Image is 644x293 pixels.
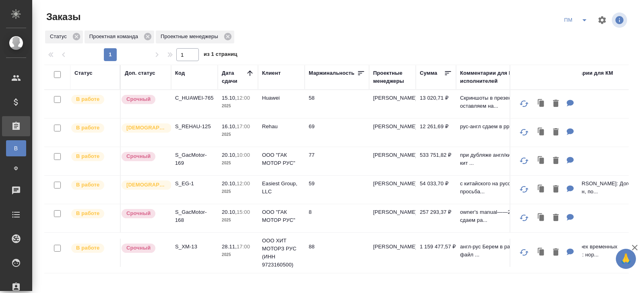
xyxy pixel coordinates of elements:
[222,251,254,259] p: 2025
[76,152,99,160] p: В работе
[175,123,214,131] p: S_REHAU-125
[563,124,578,141] button: Для ПМ: рус-англ сдаем в ppt
[262,237,301,269] p: ООО ХИТ МОТОРЗ РУС (ИНН 9723160500)
[237,123,250,129] p: 17:00
[175,151,214,167] p: S_GacMotor-169
[237,152,250,158] p: 10:00
[237,95,250,101] p: 12:00
[305,204,369,232] td: 8
[416,147,456,175] td: 533 751,82 ₽
[549,124,563,141] button: Удалить
[175,208,214,224] p: S_GacMotor-168
[121,243,167,254] div: Выставляется автоматически, если на указанный объем услуг необходимо больше времени в стандартном...
[369,90,416,118] td: [PERSON_NAME]
[420,69,437,77] div: Сумма
[563,244,578,261] button: Для ПМ: англ-рус Берем в работу только файл M70 Service Diagnosis and Measurement Manual В докуме...
[373,69,412,85] div: Проектные менеджеры
[616,249,636,269] button: 🙏
[121,94,167,105] div: Выставляется автоматически, если на указанный объем услуг необходимо больше времени в стандартном...
[460,180,549,196] p: с китайского на русский язык просьба...
[557,69,613,77] div: Комментарии для КМ
[305,147,369,175] td: 77
[514,123,534,142] button: Обновить
[309,69,355,77] div: Маржинальность
[76,244,99,252] p: В работе
[222,131,254,139] p: 2025
[514,208,534,227] button: Обновить
[534,153,549,169] button: Клонировать
[125,69,155,77] div: Доп. статус
[305,176,369,204] td: 59
[121,180,167,191] div: Выставляется автоматически для первых 3 заказов нового контактного лица. Особое внимание
[70,180,116,191] div: Выставляет ПМ после принятия заказа от КМа
[222,244,237,250] p: 28.11,
[619,250,633,267] span: 🙏
[222,188,254,196] p: 2025
[305,90,369,118] td: 58
[76,124,99,132] p: В работе
[369,239,416,267] td: [PERSON_NAME]
[89,33,141,41] p: Проектная команда
[126,124,167,132] p: [DEMOGRAPHIC_DATA]
[126,181,167,189] p: [DEMOGRAPHIC_DATA]
[534,96,549,112] button: Клонировать
[10,164,22,172] span: Ф
[222,159,254,167] p: 2025
[416,119,456,147] td: 12 261,69 ₽
[175,243,214,251] p: S_XM-13
[549,153,563,169] button: Удалить
[121,208,167,219] div: Выставляется автоматически, если на указанный объем услуг необходимо больше времени в стандартном...
[416,204,456,232] td: 257 293,37 ₽
[612,12,629,28] span: Посмотреть информацию
[262,151,301,167] p: ООО "ГАК МОТОР РУС"
[70,208,116,219] div: Выставляет ПМ после принятия заказа от КМа
[222,102,254,110] p: 2025
[262,123,301,131] p: Rehau
[175,94,214,102] p: C_HUAWEI-765
[237,180,250,186] p: 12:00
[76,209,99,217] p: В работе
[460,123,549,131] p: рус-англ сдаем в ppt
[70,94,116,105] div: Выставляет ПМ после принятия заказа от КМа
[305,119,369,147] td: 69
[121,123,167,133] div: Выставляется автоматически для первых 3 заказов нового контактного лица. Особое внимание
[514,180,534,199] button: Обновить
[74,69,93,77] div: Статус
[76,95,99,103] p: В работе
[222,180,237,186] p: 20.10,
[549,181,563,198] button: Удалить
[161,33,221,41] p: Проектные менеджеры
[237,209,250,215] p: 15:00
[126,152,151,160] p: Срочный
[460,208,549,224] p: owner's manual——20250716.pdf сдаем ра...
[369,204,416,232] td: [PERSON_NAME]
[10,144,22,152] span: В
[534,244,549,261] button: Клонировать
[50,33,70,41] p: Статус
[549,244,563,261] button: Удалить
[222,216,254,224] p: 2025
[514,243,534,262] button: Обновить
[460,151,549,167] p: при дубляже англ/кит переводим с кит ...
[549,210,563,226] button: Удалить
[262,180,301,196] p: Easiest Group, LLC​
[76,181,99,189] p: В работе
[460,94,549,110] p: Скриншоты в презентации оставляем на...
[592,10,612,30] span: Настроить таблицу
[237,244,250,250] p: 17:00
[126,95,151,103] p: Срочный
[70,123,116,133] div: Выставляет ПМ после принятия заказа от КМа
[416,90,456,118] td: 13 020,71 ₽
[6,160,26,176] a: Ф
[175,180,214,188] p: S_EG-1
[563,96,578,112] button: Для ПМ: Скриншоты в презентации оставляем на китайском, как есть.
[560,14,592,27] div: split button
[262,208,301,224] p: ООО "ГАК МОТОР РУС"
[563,181,578,198] button: Для ПМ: с китайского на русский язык просьба БД: сделайте, пожалуйста, проверку ЛКА Для КМ: 15.09...
[262,94,301,102] p: Huawei
[369,176,416,204] td: [PERSON_NAME]
[121,151,167,162] div: Выставляется автоматически, если на указанный объем услуг необходимо больше времени в стандартном...
[44,10,80,23] span: Заказы
[514,94,534,113] button: Обновить
[563,153,578,169] button: Для ПМ: при дубляже англ/кит переводим с кит для ПМ: названия листов в экселе переводим (поставит...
